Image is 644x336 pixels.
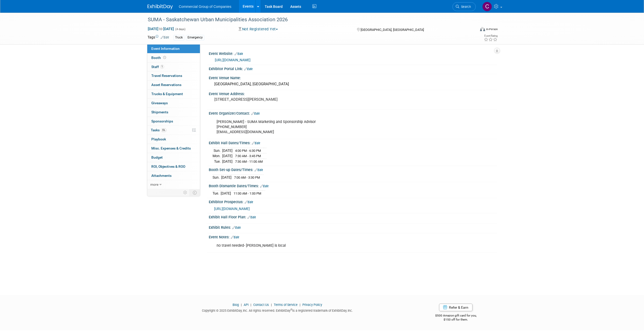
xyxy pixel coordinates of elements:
[213,80,493,88] div: [GEOGRAPHIC_DATA], [GEOGRAPHIC_DATA]
[209,110,497,116] div: Event Organizer/Contact:
[480,27,485,31] img: Format-Inperson.png
[298,303,302,307] span: |
[151,83,181,87] span: Asset Reservations
[174,35,184,40] div: Truck
[146,15,468,24] div: SUMA - Saskatchewan Urban Municipalities Association 2026
[147,126,200,135] a: Tasks5%
[147,180,200,189] a: more
[222,159,233,164] td: [DATE]
[484,35,497,37] div: Event Rating
[245,200,253,204] a: Edit
[209,50,497,56] div: Event Website:
[147,135,200,144] a: Playbook
[147,99,200,108] a: Giveaways
[147,153,200,162] a: Budget
[213,153,222,159] td: Mon.
[235,154,261,158] span: 7:30 AM - 3:45 PM
[222,148,233,153] td: [DATE]
[234,192,261,195] span: 11:00 AM - 1:00 PM
[302,303,322,307] a: Privacy Policy
[213,241,441,251] div: no travel needed- [PERSON_NAME] is local
[147,71,200,80] a: Travel Reservations
[147,62,200,71] a: Staff1
[151,74,182,78] span: Travel Reservations
[247,216,256,219] a: Edit
[235,52,243,56] a: Edit
[253,303,269,307] a: Contact Us
[274,303,298,307] a: Terms of Service
[147,44,200,53] a: Event Information
[221,191,231,196] td: [DATE]
[209,233,497,240] div: Event Notes:
[186,35,204,40] div: Emergency
[459,5,471,9] span: Search
[482,2,492,11] img: Cole Mattern
[213,175,221,180] td: Sun.
[179,5,232,9] span: Commercial Group of Companies
[209,182,497,189] div: Booth Dismantle Dates/Times:
[251,112,260,115] a: Edit
[148,307,408,313] div: Copyright © 2025 ExhibitDay, Inc. All rights reserved. ExhibitDay is a registered trademark of Ex...
[244,303,248,307] a: API
[150,182,158,186] span: more
[147,90,200,98] a: Trucks & Equipment
[249,303,253,307] span: |
[151,164,185,169] span: ROI, Objectives & ROO
[148,4,173,9] img: ExhibitDay
[439,304,472,311] a: Refer & Earn
[147,144,200,153] a: Misc. Expenses & Credits
[161,36,169,39] a: Edit
[361,28,424,32] span: [GEOGRAPHIC_DATA], [GEOGRAPHIC_DATA]
[260,184,268,188] a: Edit
[214,207,250,211] a: [URL][DOMAIN_NAME]
[233,303,239,307] a: Blog
[270,303,273,307] span: |
[147,162,200,171] a: ROI, Objectives & ROO
[209,213,497,220] div: Exhibit Hall Floor Plan:
[215,58,251,62] a: [URL][DOMAIN_NAME]
[415,310,497,322] div: $500 Amazon gift card for you,
[255,168,263,172] a: Edit
[232,226,241,229] a: Edit
[151,137,166,141] span: Playbook
[151,65,164,69] span: Staff
[231,236,239,239] a: Edit
[158,27,163,31] span: to
[213,148,222,153] td: Sun.
[244,67,253,71] a: Edit
[213,117,441,137] div: [PERSON_NAME] - SUMA Marketing and Sponsorship Advisor [PHONE_NUMBER] [EMAIL_ADDRESS][DOMAIN_NAME]
[452,2,476,11] a: Search
[486,27,498,31] div: In-Person
[148,35,169,40] td: Tags
[151,92,183,96] span: Trucks & Equipment
[160,65,164,69] span: 1
[151,101,168,105] span: Giveaways
[209,139,497,146] div: Exhibit Hall Dates/Times:
[147,53,200,62] a: Booth
[147,171,200,180] a: Attachments
[209,198,497,205] div: Exhibitor Prospectus:
[209,90,497,96] div: Event Venue Address:
[213,159,222,164] td: Tue.
[175,28,185,31] span: (4 days)
[234,176,260,179] span: 7:00 AM - 3:30 PM
[209,74,497,80] div: Event Venue Name:
[252,141,260,145] a: Edit
[209,65,497,72] div: Exhibitor Portal Link:
[446,26,498,34] div: Event Format
[290,308,292,311] sup: ®
[235,149,261,153] span: 4:00 PM - 6:30 PM
[151,119,173,123] span: Sponsorships
[151,146,191,150] span: Misc. Expenses & Credits
[151,110,168,114] span: Shipments
[235,160,263,163] span: 7:30 AM - 11:00 AM
[237,27,280,32] button: Not Registered Yet
[221,175,232,180] td: [DATE]
[147,108,200,117] a: Shipments
[190,189,200,196] td: Toggle Event Tabs
[181,189,190,196] td: Personalize Event Tab Strip
[415,318,497,322] div: $150 off for them.
[151,47,180,51] span: Event Information
[151,155,163,159] span: Budget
